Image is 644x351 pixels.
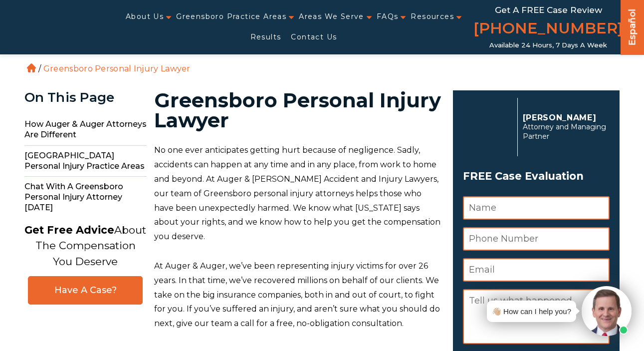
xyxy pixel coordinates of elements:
[24,222,146,270] p: About The Compensation You Deserve
[489,41,607,49] span: Available 24 Hours, 7 Days a Week
[463,258,610,282] input: Email
[28,276,143,305] a: Have A Case?
[24,177,147,218] span: Chat with a Greensboro Personal Injury Attorney [DATE]
[154,90,441,130] h1: Greensboro Personal Injury Lawyer
[495,5,602,15] span: Get a FREE Case Review
[299,6,364,27] a: Areas We Serve
[291,27,337,47] a: Contact Us
[176,6,286,27] a: Greensboro Practice Areas
[411,6,454,27] a: Resources
[582,286,632,336] img: Intaker widget Avatar
[24,146,147,177] span: [GEOGRAPHIC_DATA] Personal Injury Practice Areas
[523,113,610,122] p: [PERSON_NAME]
[27,63,36,72] a: Home
[24,224,114,236] strong: Get Free Advice
[463,167,610,186] span: FREE Case Evaluation
[24,114,147,146] span: How Auger & Auger Attorneys are Different
[250,27,281,47] a: Results
[154,259,441,331] p: At Auger & Auger, we’ve been representing injury victims for over 26 years. In that time, we’ve r...
[38,285,132,296] span: Have A Case?
[463,227,610,251] input: Phone Number
[463,102,512,152] img: Herbert Auger
[6,19,111,35] img: Auger & Auger Accident and Injury Lawyers Logo
[492,305,571,318] div: 👋🏼 How can I help you?
[377,6,399,27] a: FAQs
[473,17,623,41] a: [PHONE_NUMBER]
[463,196,610,220] input: Name
[126,6,164,27] a: About Us
[24,90,147,105] div: On This Page
[523,122,610,141] span: Attorney and Managing Partner
[41,64,193,73] li: Greensboro Personal Injury Lawyer
[154,143,441,244] p: No one ever anticipates getting hurt because of negligence. Sadly, accidents can happen at any ti...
